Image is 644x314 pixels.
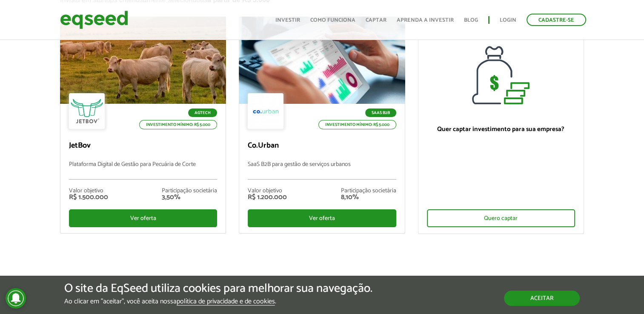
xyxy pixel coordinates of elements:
button: Aceitar [504,291,580,306]
div: Participação societária [162,188,217,194]
p: Plataforma Digital de Gestão para Pecuária de Corte [69,161,217,180]
a: Aprenda a investir [397,17,454,23]
p: Investimento mínimo: R$ 5.000 [318,120,396,129]
div: Ver oferta [248,209,396,227]
a: SaaS B2B Investimento mínimo: R$ 5.000 Co.Urban SaaS B2B para gestão de serviços urbanos Valor ob... [239,17,405,234]
p: Quer captar investimento para sua empresa? [427,126,575,133]
img: EqSeed [60,9,128,31]
a: política de privacidade e de cookies [177,298,275,305]
div: R$ 1.500.000 [69,194,108,201]
p: JetBov [69,141,217,151]
div: 8,10% [341,194,396,201]
div: R$ 1.200.000 [248,194,287,201]
p: Investimento mínimo: R$ 5.000 [139,120,217,129]
a: Investir [275,17,300,23]
a: Login [500,17,516,23]
p: SaaS B2B para gestão de serviços urbanos [248,161,396,180]
p: Ao clicar em "aceitar", você aceita nossa . [64,297,372,305]
a: Captar [366,17,386,23]
div: 3,50% [162,194,217,201]
h5: O site da EqSeed utiliza cookies para melhorar sua navegação. [64,282,372,295]
a: Quer captar investimento para sua empresa? Quero captar [418,17,584,234]
div: Ver oferta [69,209,217,227]
a: Blog [464,17,478,23]
div: Participação societária [341,188,396,194]
p: SaaS B2B [365,108,396,117]
a: Cadastre-se [527,14,586,26]
div: Valor objetivo [69,188,108,194]
div: Valor objetivo [248,188,287,194]
a: Agtech Investimento mínimo: R$ 5.000 JetBov Plataforma Digital de Gestão para Pecuária de Corte V... [60,17,226,234]
a: Como funciona [310,17,355,23]
p: Agtech [188,108,217,117]
div: Quero captar [427,209,575,227]
p: Co.Urban [248,141,396,151]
